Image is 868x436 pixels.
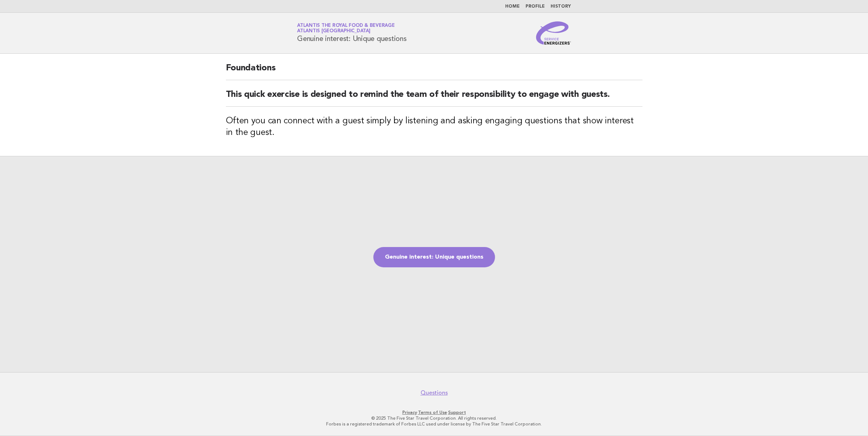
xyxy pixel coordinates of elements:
[421,389,448,396] a: Questions
[297,23,395,33] a: Atlantis the Royal Food & BeverageAtlantis [GEOGRAPHIC_DATA]
[297,29,370,34] span: Atlantis [GEOGRAPHIC_DATA]
[448,410,466,415] a: Support
[536,21,571,45] img: Service Energizers
[505,4,520,9] a: Home
[226,62,642,80] h2: Foundations
[551,4,571,9] a: History
[402,410,417,415] a: Privacy
[526,4,545,9] a: Profile
[212,421,656,427] p: Forbes is a registered trademark of Forbes LLC used under license by The Five Star Travel Corpora...
[212,415,656,421] p: © 2025 The Five Star Travel Corporation. All rights reserved.
[226,115,642,139] h3: Often you can connect with a guest simply by listening and asking engaging questions that show in...
[373,247,495,267] a: Genuine interest: Unique questions
[212,410,656,415] p: · ·
[418,410,447,415] a: Terms of Use
[226,89,642,107] h2: This quick exercise is designed to remind the team of their responsibility to engage with guests.
[297,24,407,42] h1: Genuine interest: Unique questions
